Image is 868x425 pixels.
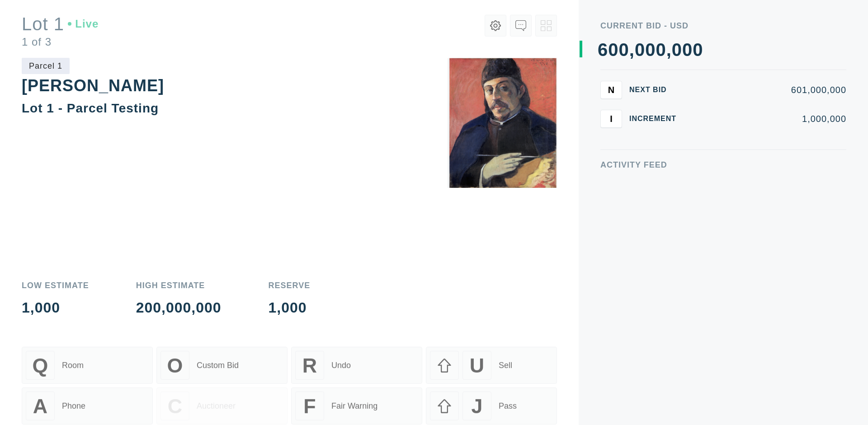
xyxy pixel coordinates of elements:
span: N [608,84,614,95]
div: High Estimate [136,281,222,290]
button: USell [426,326,557,363]
span: F [303,374,316,397]
span: Q [33,333,48,356]
span: R [302,333,317,356]
span: U [470,333,484,356]
div: 1 of 3 [22,43,99,54]
div: 0 [619,41,629,59]
button: FFair Warning [291,366,422,403]
div: 0 [608,41,618,59]
button: CAuctioneer [156,366,288,403]
div: Lot 1 [22,22,99,40]
div: , [666,41,672,221]
button: JPass [426,366,557,403]
div: [PERSON_NAME] [22,76,164,95]
div: Increment [629,115,684,122]
div: 1,000 [22,300,89,315]
div: Low Estimate [22,281,89,290]
div: Reserve [269,281,311,290]
div: 0 [645,41,656,59]
div: Pass [499,380,517,390]
div: Undo [331,340,351,349]
div: Parcel 1 [22,58,70,74]
span: O [167,333,183,356]
div: Next Bid [629,86,684,93]
div: 0 [635,41,645,59]
button: OCustom Bid [156,326,288,363]
div: Sell [499,340,512,349]
div: Phone [62,380,85,390]
button: APhone [22,366,153,403]
div: 200,000,000 [136,300,222,315]
div: Activity Feed [600,161,846,169]
div: 0 [672,41,682,59]
div: Custom Bid [197,340,239,349]
div: 0 [693,41,703,59]
button: N [600,81,622,99]
div: , [629,41,635,221]
div: Auctioneer [197,380,236,390]
div: Fair Warning [331,380,377,390]
button: QRoom [22,326,153,363]
div: 601,000,000 [691,85,846,94]
div: Live [68,25,99,36]
span: C [168,374,182,397]
div: 1,000 [269,300,311,315]
span: J [471,374,482,397]
div: 0 [682,41,693,59]
button: RUndo [291,326,422,363]
div: Current Bid - USD [600,22,846,30]
div: Lot 1 - Parcel Testing [22,101,159,115]
div: Room [62,340,84,349]
span: I [610,113,613,124]
div: 0 [656,41,666,59]
div: 1,000,000 [691,114,846,123]
button: I [600,110,622,128]
div: 6 [598,41,608,59]
span: A [33,374,47,397]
